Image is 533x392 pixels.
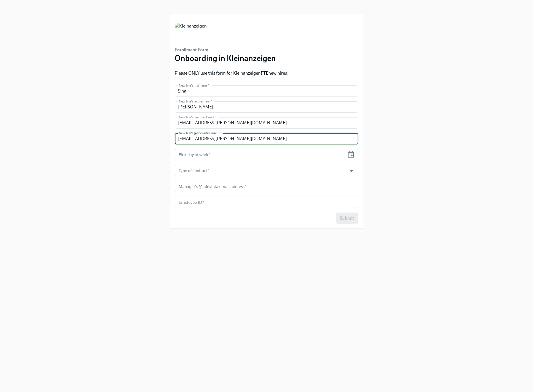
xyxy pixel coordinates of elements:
[175,149,345,160] input: DD.MM.YYYY
[175,53,276,63] h3: Onboarding in Kleinanzeigen
[175,70,289,76] p: Please ONLY use this form for Kleinanzeigen new hires!
[175,47,276,53] h6: Enrollment Form
[175,23,207,40] img: Kleinanzeigen
[347,167,356,175] button: Open
[261,70,269,76] strong: FTE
